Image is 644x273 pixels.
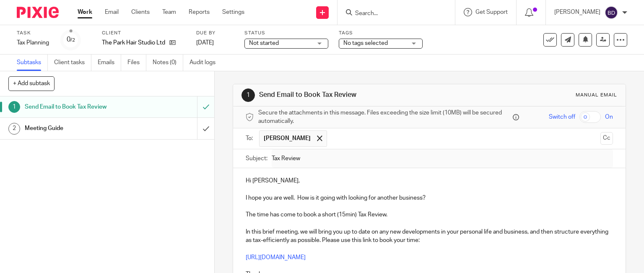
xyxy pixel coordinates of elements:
div: Tax Planning [17,39,50,47]
label: Client [102,30,186,36]
label: To: [246,134,255,143]
a: Notes (0) [153,55,183,71]
img: Pixie [17,7,59,18]
div: 1 [8,101,20,113]
a: Clients [131,8,150,16]
span: No tags selected [343,40,388,46]
label: Due by [196,30,234,36]
a: Files [127,55,146,71]
p: I hope you are well. How is it going with looking for another business? [246,194,613,202]
p: The time has come to book a short (15min) Tax Review. [246,211,613,219]
h1: Send Email to Book Tax Review [25,101,134,113]
a: Work [78,8,92,16]
a: Client tasks [54,55,91,71]
span: Not started [249,40,279,46]
h1: Send Email to Book Tax Review [259,91,447,99]
a: Settings [222,8,244,16]
a: Emails [98,55,121,71]
small: /2 [70,38,75,42]
span: On [605,113,613,121]
a: Reports [189,8,210,16]
p: The Park Hair Studio Ltd [102,39,165,47]
span: Switch off [549,113,575,121]
div: 2 [8,123,20,135]
img: svg%3E [605,6,618,19]
label: Task [17,30,50,36]
p: In this brief meeting, we will bring you up to date on any new developments in your personal life... [246,228,613,245]
a: Audit logs [190,55,222,71]
button: + Add subtask [8,76,55,91]
div: 1 [241,88,255,102]
button: Cc [600,132,613,145]
a: Subtasks [17,55,48,71]
h1: Meeting Guide [25,122,134,135]
p: Hi [PERSON_NAME], [246,177,613,185]
div: Manual email [576,92,617,99]
div: 0 [67,35,75,44]
a: [URL][DOMAIN_NAME] [246,255,306,260]
input: Search [354,10,430,18]
span: Get Support [475,9,508,15]
p: [PERSON_NAME] [554,8,600,16]
label: Tags [339,30,423,36]
span: [PERSON_NAME] [264,134,311,143]
label: Subject: [246,154,267,163]
a: Team [162,8,176,16]
span: [DATE] [196,40,214,46]
label: Status [244,30,328,36]
a: Email [105,8,119,16]
span: Secure the attachments in this message. Files exceeding the size limit (10MB) will be secured aut... [258,109,511,126]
